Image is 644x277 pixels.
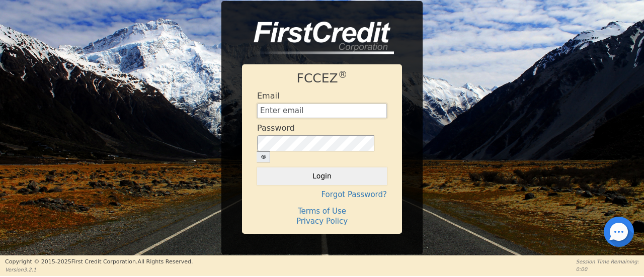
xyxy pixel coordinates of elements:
[257,71,387,86] h1: FCCEZ
[576,258,639,265] p: Session Time Remaining:
[257,190,387,199] h4: Forgot Password?
[137,258,193,265] span: All Rights Reserved.
[257,135,374,151] input: password
[242,22,394,55] img: logo-CMu_cnol.png
[257,167,387,184] button: Login
[5,266,193,273] p: Version 3.2.1
[257,91,279,101] h4: Email
[257,104,387,119] input: Enter email
[257,217,387,226] h4: Privacy Policy
[338,69,348,80] sup: ®
[5,258,193,266] p: Copyright © 2015- 2025 First Credit Corporation.
[257,207,387,216] h4: Terms of Use
[576,265,639,273] p: 0:00
[257,123,295,133] h4: Password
